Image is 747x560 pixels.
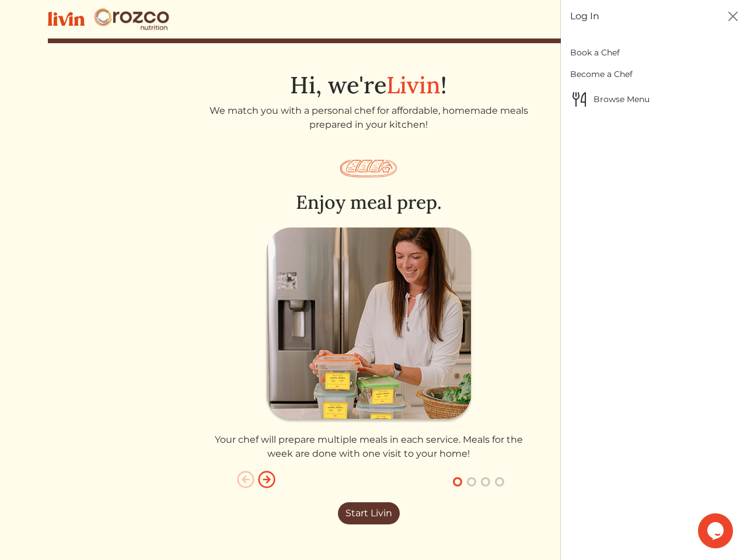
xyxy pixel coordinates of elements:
a: Become a Chef [570,64,738,85]
button: Close [724,7,742,26]
a: Log In [570,9,599,23]
img: Browse Menu [570,90,589,108]
a: Browse MenuBrowse Menu [570,85,738,113]
iframe: chat widget [698,513,735,548]
a: Book a Chef [570,42,738,64]
span: Browse Menu [570,90,738,108]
